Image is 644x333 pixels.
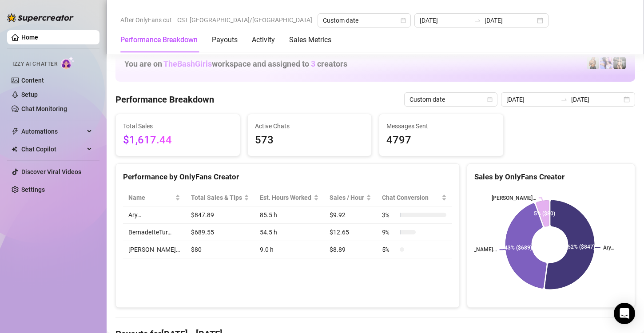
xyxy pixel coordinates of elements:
[177,13,312,27] span: CST [GEOGRAPHIC_DATA]/[GEOGRAPHIC_DATA]
[323,14,405,27] span: Custom date
[254,224,324,241] td: 54.5 h
[61,56,75,69] img: AI Chatter
[561,96,568,103] span: swap-right
[186,241,255,258] td: $80
[186,189,255,206] th: Total Sales & Tips
[186,224,255,241] td: $689.55
[163,59,212,68] span: TheBashGirls
[561,96,568,103] span: to
[21,142,84,156] span: Chat Copilot
[21,186,45,193] a: Settings
[115,93,214,106] h4: Performance Breakdown
[123,132,233,149] span: $1,617.44
[420,16,470,25] input: Start date
[401,18,406,23] span: calendar
[382,193,440,202] span: Chat Conversion
[12,146,17,152] img: Chat Copilot
[21,168,81,175] a: Discover Viral Videos
[382,227,396,237] span: 9 %
[474,17,481,24] span: swap-right
[21,91,38,98] a: Setup
[186,206,255,224] td: $847.89
[255,121,365,131] span: Active Chats
[254,241,324,258] td: 9.0 h
[613,57,626,69] img: Bonnie
[311,59,315,68] span: 3
[506,95,557,104] input: Start date
[324,206,377,224] td: $9.92
[123,241,186,258] td: [PERSON_NAME]…
[382,245,396,254] span: 5 %
[487,97,493,102] span: calendar
[123,171,452,183] div: Performance by OnlyFans Creator
[324,224,377,241] td: $12.65
[7,13,74,22] img: logo-BBDzfeDw.svg
[252,35,275,45] div: Activity
[12,128,19,135] span: thunderbolt
[120,35,198,45] div: Performance Breakdown
[124,59,347,69] h1: You are on workspace and assigned to creators
[123,121,233,131] span: Total Sales
[254,206,324,224] td: 85.5 h
[21,34,38,41] a: Home
[12,60,57,68] span: Izzy AI Chatter
[571,95,622,104] input: End date
[386,121,496,131] span: Messages Sent
[123,189,186,206] th: Name
[128,193,173,202] span: Name
[324,189,377,206] th: Sales / Hour
[474,171,628,183] div: Sales by OnlyFans Creator
[614,303,635,324] div: Open Intercom Messenger
[386,132,496,149] span: 4797
[21,124,84,139] span: Automations
[330,193,364,202] span: Sales / Hour
[409,93,492,106] span: Custom date
[260,193,312,202] div: Est. Hours Worked
[120,13,172,27] span: After OnlyFans cut
[212,35,238,45] div: Payouts
[377,189,452,206] th: Chat Conversion
[603,245,614,251] text: Ary…
[21,77,44,84] a: Content
[600,57,612,69] img: Ary
[324,241,377,258] td: $8.89
[255,132,365,149] span: 573
[21,105,67,112] a: Chat Monitoring
[123,206,186,224] td: Ary…
[191,193,242,202] span: Total Sales & Tips
[289,35,331,45] div: Sales Metrics
[123,224,186,241] td: BernadetteTur…
[485,16,535,25] input: End date
[452,246,497,253] text: [PERSON_NAME]...
[382,210,396,220] span: 3 %
[492,195,536,201] text: [PERSON_NAME]…
[587,57,599,69] img: BernadetteTur
[474,17,481,24] span: to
